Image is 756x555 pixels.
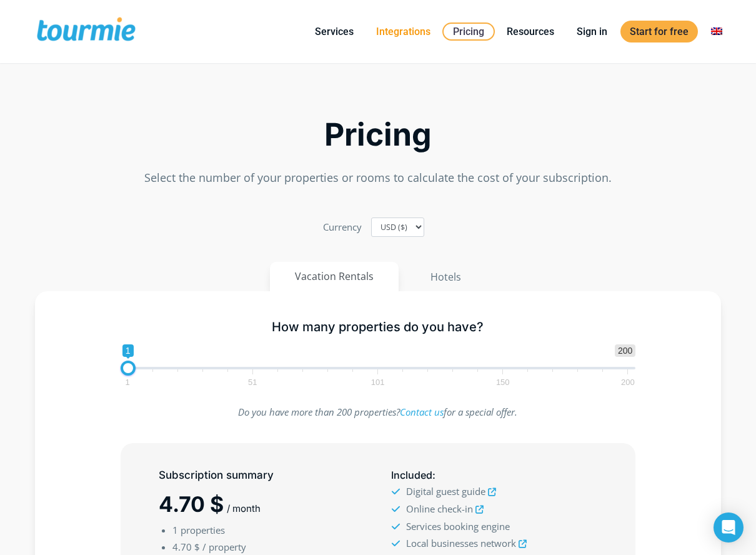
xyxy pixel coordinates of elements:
[172,524,178,536] span: 1
[121,319,636,335] h5: How many properties do you have?
[406,502,473,515] span: Online check-in
[494,379,512,385] span: 150
[323,219,362,236] label: Currency
[714,512,744,542] div: Open Intercom Messenger
[181,524,225,536] span: properties
[159,467,365,483] h5: Subscription summary
[497,24,564,39] a: Resources
[306,24,363,39] a: Services
[159,491,224,517] span: 4.70 $
[227,502,261,514] span: / month
[567,24,617,39] a: Sign in
[406,485,485,497] span: Digital guest guide
[620,21,698,42] a: Start for free
[400,406,444,418] a: Contact us
[172,541,200,553] span: 4.70 $
[615,344,635,357] span: 200
[246,379,259,385] span: 51
[35,120,721,149] h2: Pricing
[406,520,510,532] span: Services booking engine
[270,262,399,291] button: Vacation Rentals
[121,404,636,421] p: Do you have more than 200 properties? for a special offer.
[367,24,440,39] a: Integrations
[369,379,387,385] span: 101
[391,469,432,481] span: Included
[619,379,637,385] span: 200
[405,262,487,292] button: Hotels
[202,541,246,553] span: / property
[123,379,131,385] span: 1
[406,537,516,549] span: Local businesses network
[442,22,495,41] a: Pricing
[35,169,721,186] p: Select the number of your properties or rooms to calculate the cost of your subscription.
[391,467,597,483] h5: :
[122,344,134,357] span: 1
